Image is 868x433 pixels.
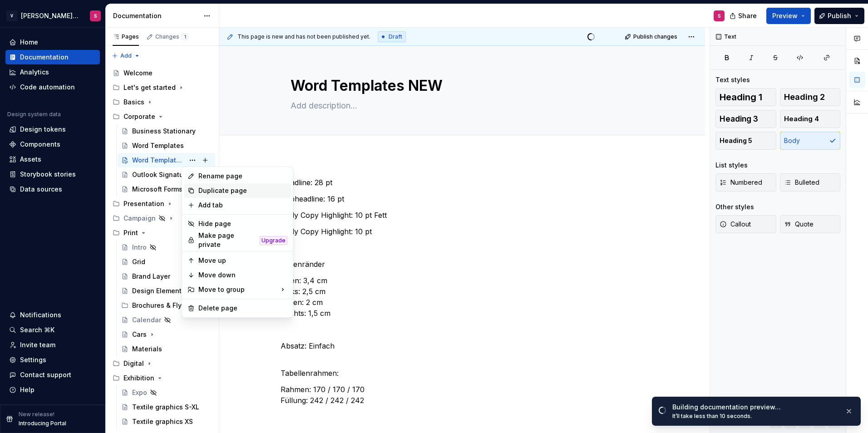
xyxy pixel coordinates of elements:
[184,282,291,297] div: Move to group
[260,236,287,245] div: Upgrade
[198,231,256,249] div: Make page private
[198,304,287,313] div: Delete page
[198,271,287,280] div: Move down
[198,186,287,195] div: Duplicate page
[198,219,287,228] div: Hide page
[672,413,838,420] div: It’ll take less than 10 seconds.
[198,201,287,210] div: Add tab
[198,172,287,181] div: Rename page
[672,403,838,412] div: Building documentation preview…
[198,256,287,265] div: Move up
